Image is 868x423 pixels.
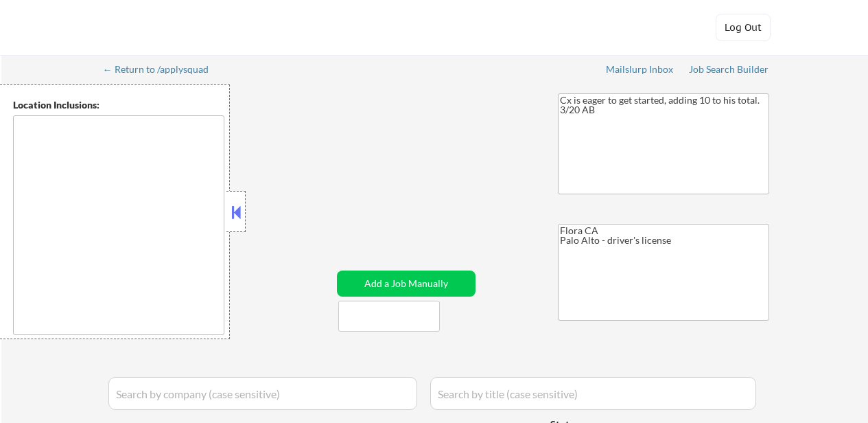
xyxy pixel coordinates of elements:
div: Mailslurp Inbox [606,65,675,74]
div: Location Inclusions: [13,98,224,112]
div: Job Search Builder [689,65,769,74]
a: ← Return to /applysquad [103,64,222,78]
div: ← Return to /applysquad [103,65,222,74]
input: Search by company (case sensitive) [108,377,417,410]
input: Search by title (case sensitive) [430,377,756,410]
button: Add a Job Manually [337,271,476,297]
a: Mailslurp Inbox [606,64,675,78]
button: Log Out [716,14,771,41]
